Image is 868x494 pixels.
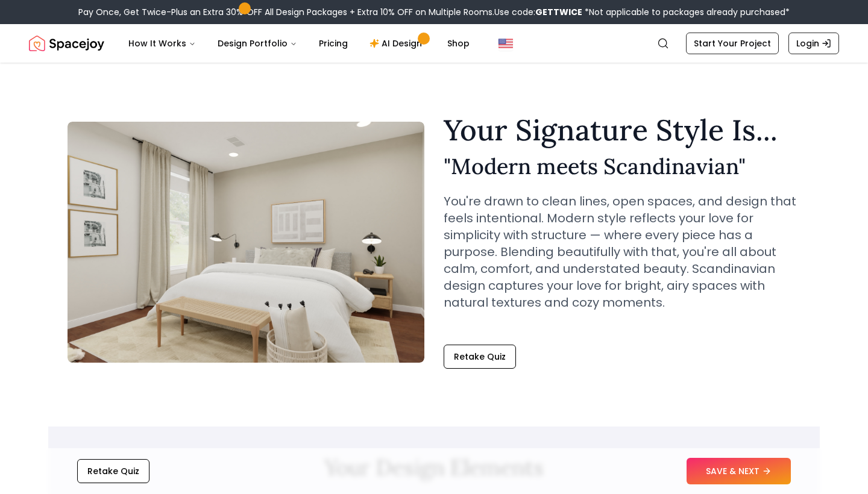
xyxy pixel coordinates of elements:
span: Use code: [494,6,582,18]
h1: Your Signature Style Is... [444,116,800,145]
button: Retake Quiz [77,459,149,483]
b: GETTWICE [535,6,582,18]
nav: Global [29,24,839,63]
p: You're drawn to clean lines, open spaces, and design that feels intentional. Modern style reflect... [444,193,800,311]
a: Pricing [309,31,357,55]
span: *Not applicable to packages already purchased* [582,6,790,18]
button: Design Portfolio [208,31,307,55]
a: Login [788,33,839,54]
a: Start Your Project [686,33,779,54]
button: SAVE & NEXT [687,458,791,484]
nav: Main [119,31,479,55]
img: Spacejoy Logo [29,31,104,55]
button: Retake Quiz [444,345,516,369]
a: Spacejoy [29,31,104,55]
button: How It Works [119,31,206,55]
h2: " Modern meets Scandinavian " [444,154,800,178]
a: Shop [438,31,479,55]
img: Modern meets Scandinavian Style Example [68,122,424,363]
div: Pay Once, Get Twice-Plus an Extra 30% OFF All Design Packages + Extra 10% OFF on Multiple Rooms. [78,6,790,18]
img: United States [498,36,513,51]
a: AI Design [360,31,435,55]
